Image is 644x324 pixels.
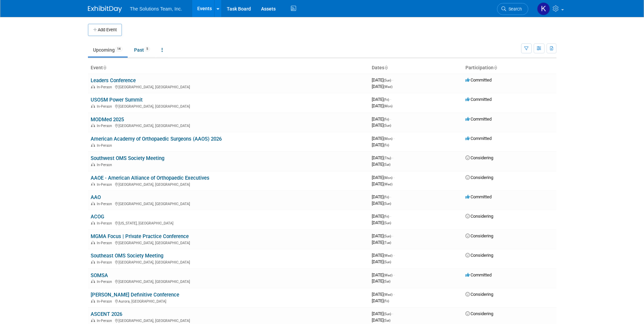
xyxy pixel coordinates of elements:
span: - [390,214,391,219]
span: [DATE] [372,97,391,102]
span: - [392,233,393,238]
a: Southeast OMS Society Meeting [91,253,163,259]
span: (Wed) [384,85,392,89]
span: - [393,292,394,297]
span: [DATE] [372,253,394,258]
span: Considering [465,311,493,316]
span: (Mon) [384,176,392,180]
span: In-Person [97,280,114,284]
span: In-Person [97,221,114,226]
th: Event [88,62,369,74]
span: [DATE] [372,194,391,199]
span: (Wed) [384,182,392,186]
span: (Sat) [384,319,390,322]
span: [DATE] [372,103,392,108]
span: [DATE] [372,142,389,147]
a: Leaders Conference [91,77,136,84]
span: Considering [465,253,493,258]
span: In-Person [97,319,114,323]
span: (Sun) [384,234,391,238]
span: (Wed) [384,254,392,257]
span: - [390,194,391,199]
span: (Mon) [384,104,392,108]
span: Considering [465,214,493,219]
span: [DATE] [372,240,391,245]
a: USOSM Power Summit [91,97,143,103]
a: ASCENT 2026 [91,311,122,317]
span: - [390,116,391,122]
span: (Fri) [384,215,389,218]
span: (Sun) [384,221,391,225]
span: [DATE] [372,214,391,219]
span: In-Person [97,85,114,89]
span: In-Person [97,143,114,148]
span: [DATE] [372,123,391,128]
span: (Fri) [384,143,389,147]
img: In-Person Event [91,143,95,147]
a: MODMed 2025 [91,116,124,123]
div: Aurora, [GEOGRAPHIC_DATA] [91,298,366,304]
span: (Sun) [384,78,391,82]
a: AAOE - American Alliance of Orthopaedic Executives [91,175,209,181]
span: Search [506,6,522,12]
span: [DATE] [372,155,393,160]
th: Participation [463,62,556,74]
span: Committed [465,77,492,83]
span: [DATE] [372,84,392,89]
span: (Tue) [384,241,391,245]
span: [DATE] [372,175,394,180]
span: - [390,97,391,102]
img: In-Person Event [91,299,95,303]
div: [US_STATE], [GEOGRAPHIC_DATA] [91,220,366,226]
span: - [392,155,393,160]
div: [GEOGRAPHIC_DATA], [GEOGRAPHIC_DATA] [91,201,366,206]
span: In-Person [97,163,114,167]
span: (Fri) [384,299,389,303]
div: [GEOGRAPHIC_DATA], [GEOGRAPHIC_DATA] [91,181,366,187]
span: - [393,175,394,180]
span: Committed [465,97,492,102]
img: In-Person Event [91,260,95,264]
a: Past5 [129,43,155,56]
span: - [392,77,393,83]
span: Committed [465,194,492,199]
span: (Mon) [384,137,392,141]
th: Dates [369,62,463,74]
span: [DATE] [372,136,394,141]
img: In-Person Event [91,221,95,224]
a: ACOG [91,214,104,220]
img: In-Person Event [91,182,95,186]
span: 5 [144,47,150,52]
a: Sort by Event Name [103,65,106,70]
span: - [392,311,393,316]
a: MGMA Focus | Private Practice Conference [91,233,189,239]
span: [DATE] [372,162,390,167]
span: [DATE] [372,311,393,316]
span: In-Person [97,124,114,128]
img: In-Person Event [91,319,95,322]
a: Sort by Participation Type [494,65,497,70]
span: Considering [465,233,493,238]
span: - [393,136,394,141]
span: In-Person [97,202,114,206]
img: Kaelon Harris [537,2,550,15]
a: Sort by Start Date [384,65,388,70]
span: (Thu) [384,156,391,160]
span: [DATE] [372,220,391,225]
a: Upcoming14 [88,43,128,56]
img: In-Person Event [91,241,95,244]
a: [PERSON_NAME] Definitive Conference [91,292,179,298]
span: Committed [465,136,492,141]
a: Search [497,3,528,15]
img: In-Person Event [91,104,95,108]
span: (Fri) [384,195,389,199]
span: [DATE] [372,292,394,297]
span: [DATE] [372,298,389,303]
span: Considering [465,292,493,297]
span: (Sun) [384,202,391,205]
div: [GEOGRAPHIC_DATA], [GEOGRAPHIC_DATA] [91,318,366,323]
span: In-Person [97,104,114,109]
div: [GEOGRAPHIC_DATA], [GEOGRAPHIC_DATA] [91,278,366,284]
a: Southwest OMS Society Meeting [91,155,164,161]
img: In-Person Event [91,163,95,166]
